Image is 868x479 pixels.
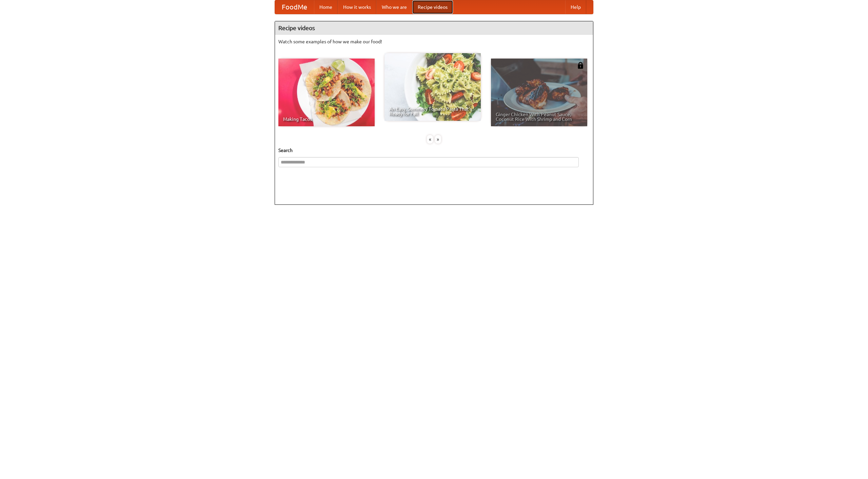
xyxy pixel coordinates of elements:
a: FoodMe [275,0,314,14]
div: » [435,135,441,144]
a: Making Tacos [278,59,375,126]
div: « [427,135,433,144]
a: Recipe videos [412,0,453,14]
a: How it works [338,0,376,14]
img: 483408.png [577,62,584,69]
a: Home [314,0,338,14]
h5: Search [278,147,590,154]
span: Making Tacos [283,117,370,122]
p: Watch some examples of how we make our food! [278,38,590,45]
a: Who we are [376,0,412,14]
a: An Easy, Summery Tomato Pasta That's Ready for Fall [384,53,481,121]
h4: Recipe videos [275,21,593,35]
span: An Easy, Summery Tomato Pasta That's Ready for Fall [389,107,476,116]
a: Help [565,0,586,14]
